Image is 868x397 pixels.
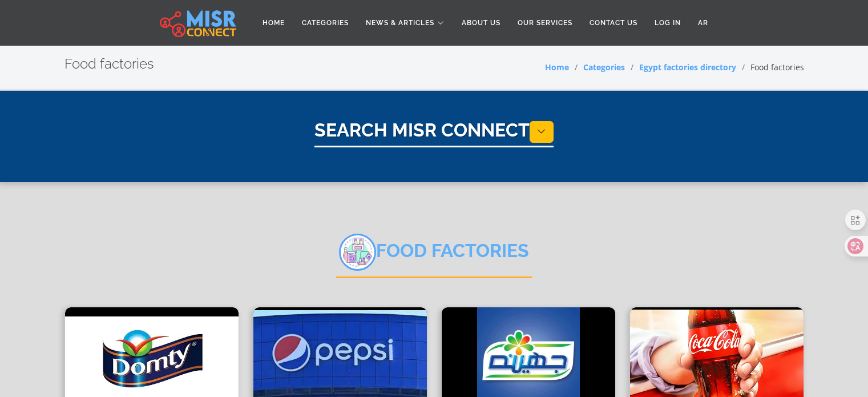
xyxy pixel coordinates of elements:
a: Egypt factories directory [639,62,736,73]
img: main.misr_connect [160,9,236,37]
a: AR [689,12,717,34]
li: Food factories [736,61,804,73]
a: Log in [646,12,689,34]
img: PPC0wiV957oFNXL6SBe2.webp [339,234,376,271]
a: Categories [293,12,357,34]
a: Contact Us [581,12,646,34]
a: Home [545,62,569,73]
a: About Us [453,12,509,34]
h2: Food factories [336,234,532,278]
a: News & Articles [357,12,453,34]
a: Categories [583,62,625,73]
h1: Search Misr Connect [314,119,554,147]
a: Home [254,12,293,34]
h2: Food factories [64,56,154,73]
a: Our Services [509,12,581,34]
span: News & Articles [366,18,434,28]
